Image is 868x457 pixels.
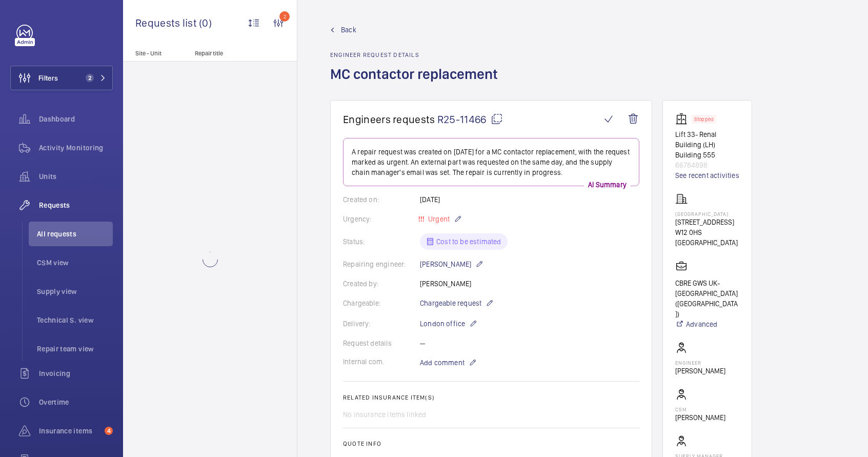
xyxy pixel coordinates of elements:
p: W12 0HS [GEOGRAPHIC_DATA] [675,227,739,248]
p: [PERSON_NAME] [675,366,725,376]
p: 66784898 [675,160,739,170]
a: See recent activities [675,170,739,181]
span: Engineers requests [343,113,435,126]
p: [PERSON_NAME] [420,258,483,270]
p: [STREET_ADDRESS] [675,217,739,227]
p: AI Summary [584,180,631,190]
span: Requests list [135,16,199,29]
p: CBRE GWS UK- [GEOGRAPHIC_DATA] ([GEOGRAPHIC_DATA]) [675,278,739,319]
h2: Engineer request details [330,51,504,58]
p: Engineer [675,360,725,366]
span: Repair team view [37,344,113,354]
p: Site - Unit [123,50,191,57]
p: Lift 33- Renal Building (LH) Building 555 [675,129,739,160]
p: [PERSON_NAME] [675,412,725,423]
span: 4 [105,427,113,435]
button: Filters2 [10,66,113,90]
p: Stopped [694,117,714,121]
p: [GEOGRAPHIC_DATA] [675,211,739,217]
span: Add comment [420,357,465,368]
span: 2 [86,74,94,82]
h1: MC contactor replacement [330,65,504,100]
span: Supply view [37,286,113,296]
h2: Related insurance item(s) [343,394,639,401]
span: CSM view [37,257,113,268]
span: Insurance items [39,426,100,436]
img: elevator.svg [675,113,692,125]
p: CSM [675,406,725,412]
p: A repair request was created on [DATE] for a MC contactor replacement, with the request marked as... [352,147,631,177]
span: Filters [38,73,58,83]
span: Chargeable request [420,298,481,308]
p: London office [420,317,477,330]
span: Dashboard [39,114,113,124]
span: Activity Monitoring [39,143,113,153]
span: Invoicing [39,368,113,379]
span: Technical S. view [37,315,113,325]
span: Requests [39,200,113,210]
span: Urgent [426,215,450,223]
span: All requests [37,229,113,239]
span: Units [39,171,113,182]
h2: Quote info [343,440,639,447]
span: Back [341,25,356,35]
a: Advanced [675,319,739,329]
p: Repair title [195,50,263,57]
span: Overtime [39,397,113,407]
span: R25-11466 [437,113,503,126]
